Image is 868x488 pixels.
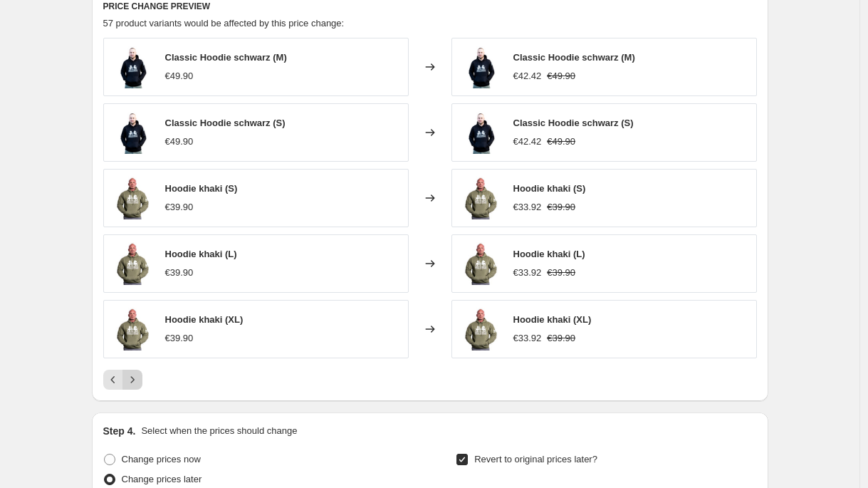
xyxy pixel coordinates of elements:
img: Hoodie_1_80x.png [111,46,154,88]
strike: €39.90 [547,331,575,346]
div: €42.42 [513,69,542,83]
nav: Pagination [103,370,142,390]
span: Hoodie khaki (S) [513,183,586,194]
span: 57 product variants would be affected by this price change: [103,18,345,28]
img: Hoodie_1_80x.png [459,46,502,88]
button: Next [122,370,142,390]
img: 9990_Product_80x.jpg [111,242,154,285]
span: Classic Hoodie schwarz (S) [513,118,634,128]
span: Revert to original prices later? [474,454,597,464]
div: €39.90 [165,200,194,214]
span: Hoodie khaki (XL) [165,314,244,325]
div: €39.90 [165,266,194,280]
span: Hoodie khaki (L) [513,249,585,259]
span: Hoodie khaki (L) [165,249,237,259]
span: Change prices later [122,474,202,484]
span: Classic Hoodie schwarz (S) [165,118,286,128]
strike: €49.90 [547,135,575,149]
div: €33.92 [513,266,542,280]
strike: €39.90 [547,200,575,214]
img: 9990_Product_80x.jpg [459,177,502,219]
span: Hoodie khaki (S) [165,183,238,194]
div: €33.92 [513,200,542,214]
span: Classic Hoodie schwarz (M) [513,52,635,63]
p: Select when the prices should change [141,424,297,438]
strike: €49.90 [547,69,575,83]
img: 9990_Product_80x.jpg [111,177,154,219]
div: €49.90 [165,135,194,149]
span: Hoodie khaki (XL) [513,314,592,325]
strike: €39.90 [547,266,575,280]
img: Hoodie_1_80x.png [111,111,154,154]
img: Hoodie_1_80x.png [459,111,502,154]
div: €33.92 [513,331,542,346]
div: €42.42 [513,135,542,149]
span: Change prices now [122,454,201,464]
button: Previous [103,370,123,390]
img: 9990_Product_80x.jpg [459,308,502,351]
div: €49.90 [165,69,194,83]
h6: PRICE CHANGE PREVIEW [103,1,757,12]
div: €39.90 [165,331,194,346]
span: Classic Hoodie schwarz (M) [165,52,287,63]
img: 9990_Product_80x.jpg [111,308,154,351]
h2: Step 4. [103,424,136,438]
img: 9990_Product_80x.jpg [459,242,502,285]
